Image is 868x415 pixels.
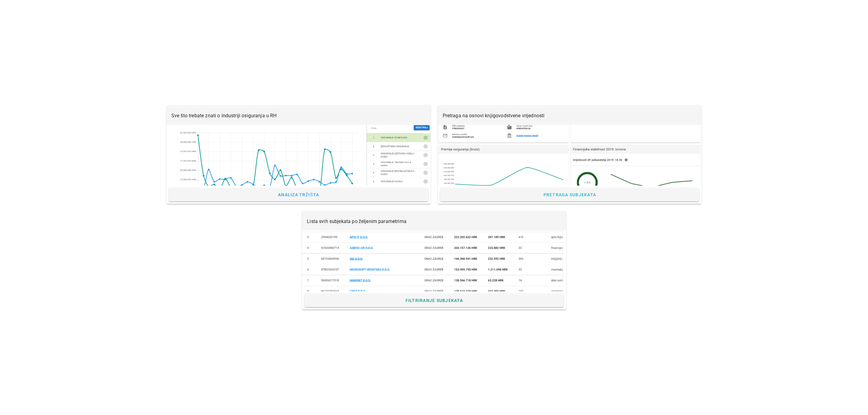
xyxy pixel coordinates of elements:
span: Pretraga na osnovi knjigovodstvene vrijednosti [443,113,545,118]
span: Filtriranje subjekata [405,298,463,303]
span: Analiza tržišta [278,192,319,197]
span: Lista svih subjekata po željenim parametrima [307,218,407,224]
span: Pretraga subjekata [543,192,596,197]
a: Analiza tržišta [169,188,428,201]
a: Pretraga subjekata [440,188,699,201]
span: Sve što trebate znati o industriji osiguranja u RH [171,113,277,118]
a: Filtriranje subjekata [304,294,564,307]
